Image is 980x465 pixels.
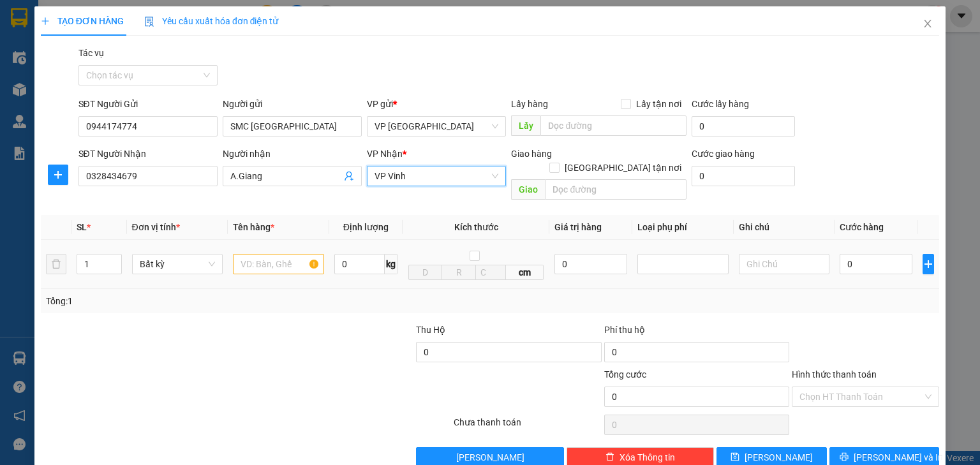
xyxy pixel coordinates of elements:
[408,265,443,280] input: D
[442,265,476,280] input: R
[731,452,739,462] span: save
[456,450,524,464] span: [PERSON_NAME]
[692,166,795,186] input: Cước giao hàng
[77,222,87,232] span: SL
[511,179,545,200] span: Giao
[511,115,540,136] span: Lấy
[854,450,943,464] span: [PERSON_NAME] và In
[144,16,279,26] span: Yêu cầu xuất hóa đơn điện tử
[734,215,835,240] th: Ghi chú
[511,99,548,109] span: Lấy hàng
[605,452,614,462] span: delete
[620,450,675,464] span: Xóa Thông tin
[692,149,755,159] label: Cước giao hàng
[540,115,687,136] input: Dọc đường
[78,97,218,111] div: SĐT Người Gửi
[78,147,218,161] div: SĐT Người Nhận
[910,6,946,42] button: Close
[452,415,602,438] div: Chưa thanh toán
[692,99,749,109] label: Cước lấy hàng
[367,97,506,111] div: VP gửi
[144,17,154,27] img: icon
[343,222,389,232] span: Định lượng
[604,323,789,342] div: Phí thu hộ
[375,166,498,186] span: VP Vinh
[554,222,602,232] span: Giá trị hàng
[554,254,627,274] input: 0
[506,265,544,280] span: cm
[41,16,124,26] span: TẠO ĐƠN HÀNG
[344,171,354,181] span: user-add
[923,259,933,269] span: plus
[475,265,506,280] input: C
[631,97,687,111] span: Lấy tận nơi
[840,222,884,232] span: Cước hàng
[692,116,795,137] input: Cước lấy hàng
[48,170,68,180] span: plus
[233,254,324,274] input: VD: Bàn, Ghế
[560,161,687,175] span: [GEOGRAPHIC_DATA] tận nơi
[132,222,180,232] span: Đơn vị tính
[923,18,933,29] span: close
[41,17,50,26] span: plus
[233,222,274,232] span: Tên hàng
[223,97,362,111] div: Người gửi
[511,149,552,159] span: Giao hàng
[840,452,849,462] span: printer
[46,294,379,308] div: Tổng: 1
[46,254,66,274] button: delete
[923,254,934,274] button: plus
[739,254,830,274] input: Ghi Chú
[385,254,397,274] span: kg
[545,179,687,200] input: Dọc đường
[604,369,646,380] span: Tổng cước
[792,369,877,380] label: Hình thức thanh toán
[367,149,403,159] span: VP Nhận
[140,255,216,274] span: Bất kỳ
[375,117,498,136] span: VP Đà Nẵng
[632,215,734,240] th: Loại phụ phí
[48,165,68,185] button: plus
[745,450,813,464] span: [PERSON_NAME]
[223,147,362,161] div: Người nhận
[454,222,498,232] span: Kích thước
[78,48,104,58] label: Tác vụ
[416,325,445,335] span: Thu Hộ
